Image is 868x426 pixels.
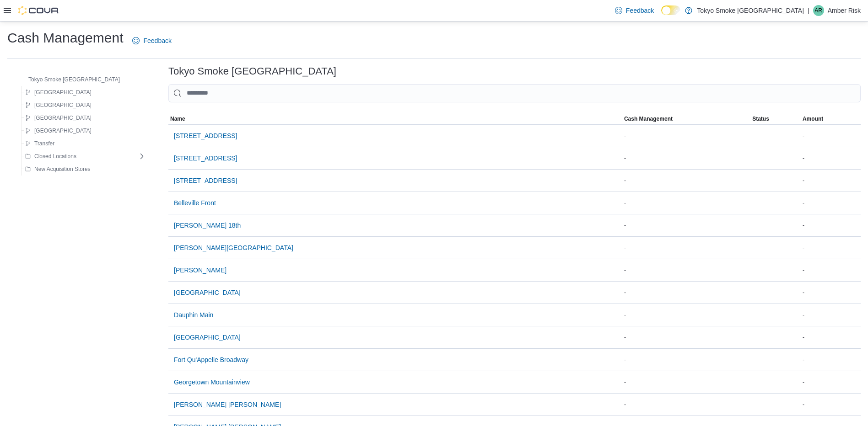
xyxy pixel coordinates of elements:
button: New Acquisition Stores [22,164,94,175]
span: [PERSON_NAME] [174,266,226,275]
button: Transfer [22,138,58,149]
button: Georgetown Mountainview [170,373,253,391]
span: Feedback [626,6,654,15]
div: - [622,242,750,253]
button: [STREET_ADDRESS] [170,149,241,167]
div: - [622,265,750,276]
button: Status [750,113,801,124]
div: - [801,399,861,410]
div: - [622,197,750,208]
div: - [801,309,861,320]
h1: Cash Management [7,29,123,47]
span: [STREET_ADDRESS] [174,131,237,140]
button: [GEOGRAPHIC_DATA] [22,87,95,98]
div: - [622,153,750,164]
button: [PERSON_NAME] [PERSON_NAME] [170,395,285,414]
span: Cash Management [624,115,673,122]
button: [GEOGRAPHIC_DATA] [170,283,244,302]
button: [GEOGRAPHIC_DATA] [22,112,95,123]
span: New Acquisition Stores [34,165,91,173]
span: Georgetown Mountainview [174,378,250,387]
a: Feedback [129,32,175,50]
div: - [801,197,861,208]
button: Dauphin Main [170,306,217,324]
div: - [622,377,750,388]
img: Cova [18,6,59,15]
span: [STREET_ADDRESS] [174,154,237,163]
p: | [808,5,809,16]
button: [PERSON_NAME] 18th [170,216,244,234]
div: - [801,265,861,276]
div: - [622,399,750,410]
span: Belleville Front [174,198,216,208]
span: Amount [803,115,823,122]
span: [PERSON_NAME] [PERSON_NAME] [174,400,281,409]
div: - [801,130,861,141]
button: Belleville Front [170,194,220,212]
input: This is a search bar. As you type, the results lower in the page will automatically filter. [168,84,861,102]
button: Fort Qu'Appelle Broadway [170,351,252,369]
div: Amber Risk [813,5,824,16]
a: Feedback [611,1,658,20]
span: [PERSON_NAME] 18th [174,221,241,230]
p: Tokyo Smoke [GEOGRAPHIC_DATA] [697,5,804,16]
span: [GEOGRAPHIC_DATA] [34,101,92,109]
button: Tokyo Smoke [GEOGRAPHIC_DATA] [16,74,124,85]
button: [STREET_ADDRESS] [170,127,241,145]
div: - [622,175,750,186]
span: [GEOGRAPHIC_DATA] [34,127,92,134]
span: Closed Locations [34,153,76,160]
span: [GEOGRAPHIC_DATA] [34,114,92,122]
button: [STREET_ADDRESS] [170,171,241,190]
h3: Tokyo Smoke [GEOGRAPHIC_DATA] [168,66,336,77]
div: - [801,220,861,231]
button: Name [168,113,622,124]
button: [PERSON_NAME][GEOGRAPHIC_DATA] [170,239,297,257]
span: [STREET_ADDRESS] [174,176,237,185]
div: - [622,309,750,320]
span: [GEOGRAPHIC_DATA] [34,89,92,96]
p: Amber Risk [828,5,861,16]
span: Tokyo Smoke [GEOGRAPHIC_DATA] [28,76,120,83]
div: - [622,130,750,141]
span: Status [752,115,769,122]
button: Closed Locations [22,151,80,162]
span: Feedback [143,36,171,45]
span: [PERSON_NAME][GEOGRAPHIC_DATA] [174,243,293,252]
div: - [801,287,861,298]
span: Transfer [34,140,54,147]
div: - [622,220,750,231]
span: [GEOGRAPHIC_DATA] [174,333,241,342]
input: Dark Mode [661,5,680,15]
button: Cash Management [622,113,750,124]
button: Amount [801,113,861,124]
div: - [801,242,861,253]
div: - [801,175,861,186]
div: - [622,287,750,298]
span: AR [814,5,822,16]
button: [PERSON_NAME] [170,261,230,279]
button: [GEOGRAPHIC_DATA] [170,328,244,346]
div: - [801,153,861,164]
div: - [801,332,861,343]
div: - [801,354,861,365]
div: - [622,332,750,343]
span: [GEOGRAPHIC_DATA] [174,288,241,297]
button: [GEOGRAPHIC_DATA] [22,125,95,136]
button: [GEOGRAPHIC_DATA] [22,100,95,111]
div: - [801,377,861,388]
span: Fort Qu'Appelle Broadway [174,355,248,364]
span: Name [170,115,185,122]
span: Dark Mode [661,15,662,16]
div: - [622,354,750,365]
span: Dauphin Main [174,310,213,319]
